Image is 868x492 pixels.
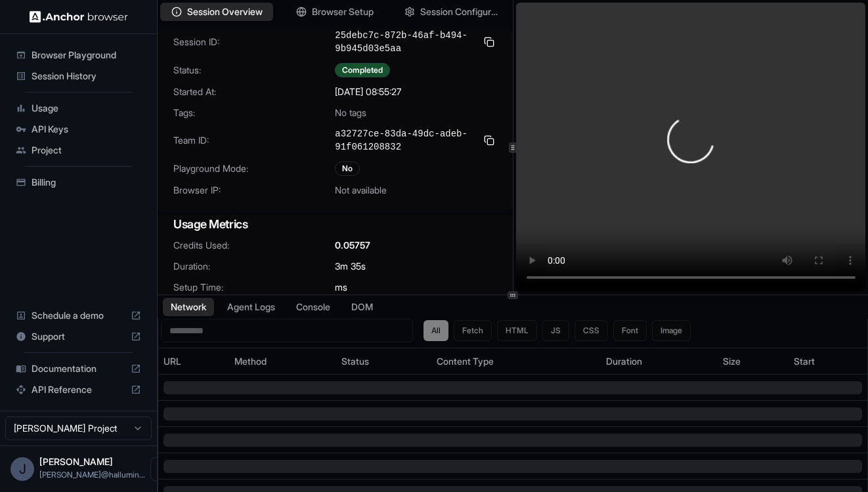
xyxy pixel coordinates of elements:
[39,456,113,467] span: Jerry Wu
[32,144,141,157] span: Project
[335,260,366,273] span: 3m 35s
[173,162,335,175] span: Playground Mode:
[341,355,426,368] div: Status
[335,85,401,98] span: [DATE] 08:55:27
[32,362,125,375] span: Documentation
[32,102,141,115] span: Usage
[312,5,374,18] span: Browser Setup
[11,305,146,326] div: Schedule a demo
[11,45,146,66] div: Browser Playground
[150,457,174,481] button: Open menu
[30,10,128,23] img: Anchor Logo
[437,355,596,368] div: Content Type
[173,215,497,234] h3: Usage Metrics
[32,70,141,83] span: Session History
[335,63,390,77] div: Completed
[163,298,214,316] button: Network
[173,64,335,77] span: Status:
[335,106,366,119] span: No tags
[32,309,125,322] span: Schedule a demo
[11,358,146,379] div: Documentation
[173,85,335,98] span: Started At:
[219,298,283,316] button: Agent Logs
[335,29,475,55] span: 25debc7c-872b-46af-b494-9b945d03e5aa
[11,98,146,119] div: Usage
[11,457,34,481] div: J
[343,298,381,316] button: DOM
[173,35,335,49] span: Session ID:
[173,134,335,147] span: Team ID:
[32,123,141,136] span: API Keys
[794,355,862,368] div: Start
[11,172,146,193] div: Billing
[173,239,335,252] span: Credits Used:
[234,355,331,368] div: Method
[11,66,146,87] div: Session History
[335,184,387,197] span: Not available
[335,281,347,294] span: ms
[335,161,360,176] div: No
[187,5,263,18] span: Session Overview
[173,260,335,273] span: Duration:
[335,239,370,252] span: 0.05757
[335,127,475,154] span: a32727ce-83da-49dc-adeb-91f061208832
[173,281,335,294] span: Setup Time:
[173,184,335,197] span: Browser IP:
[32,330,125,343] span: Support
[606,355,712,368] div: Duration
[32,383,125,396] span: API Reference
[11,140,146,161] div: Project
[420,5,502,18] span: Session Configuration
[39,470,145,480] span: jerry@halluminate.ai
[723,355,783,368] div: Size
[288,298,338,316] button: Console
[11,379,146,400] div: API Reference
[173,106,335,119] span: Tags:
[11,119,146,140] div: API Keys
[32,49,141,62] span: Browser Playground
[11,326,146,347] div: Support
[163,355,224,368] div: URL
[32,176,141,189] span: Billing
